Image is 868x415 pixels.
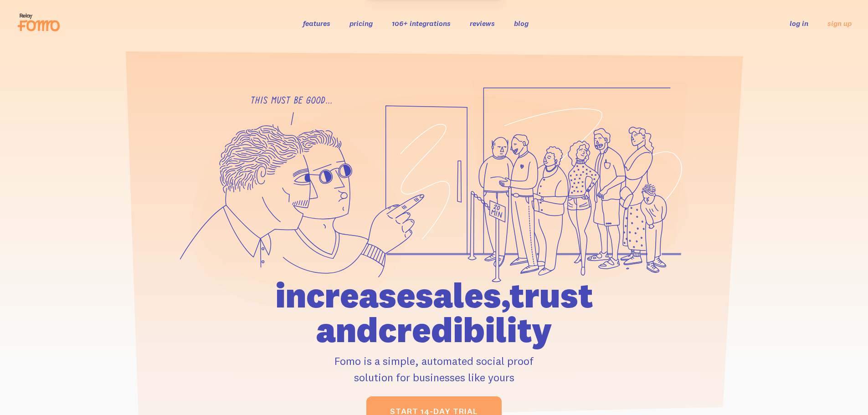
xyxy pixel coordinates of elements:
a: sign up [827,19,852,28]
a: log in [790,19,808,28]
a: features [303,19,330,28]
a: blog [514,19,529,28]
h1: increase sales, trust and credibility [223,278,645,347]
a: 106+ integrations [392,19,451,28]
p: Fomo is a simple, automated social proof solution for businesses like yours [223,353,645,385]
a: reviews [470,19,495,28]
a: pricing [349,19,373,28]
